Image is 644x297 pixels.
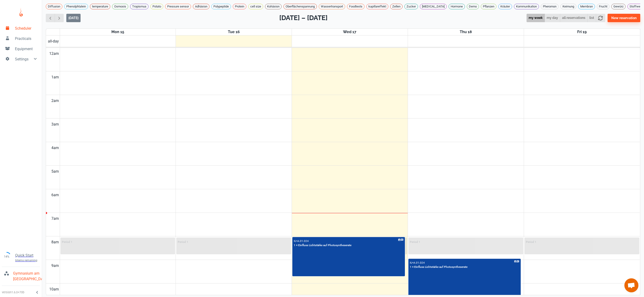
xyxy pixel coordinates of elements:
div: 1am [50,71,60,83]
span: Phenolphtalein [64,4,88,9]
button: refresh [596,14,605,22]
div: Oberflächenspannung [283,4,317,9]
div: Zellen [390,4,403,9]
span: temperature [90,4,110,9]
span: Diffusion [46,4,62,9]
span: Oberflächenspannung [284,4,317,9]
span: Pflanzen [481,4,496,9]
p: IU • [410,261,413,264]
div: 2am [50,95,60,107]
span: Hormone [449,4,465,9]
div: 10am [48,283,60,295]
p: Period 1 [526,240,536,244]
span: Gewürz [612,4,625,9]
div: Kohäsion [265,4,282,9]
div: Pressure sensor [165,4,191,9]
span: Frucht [597,4,609,9]
span: Zellen [390,4,402,9]
button: Next week [55,14,64,22]
p: Period 1 [62,240,72,244]
span: Kräuter [499,4,512,9]
div: Wassertransport [319,4,345,9]
span: Potato [151,4,163,9]
span: Protein [233,4,246,9]
span: Kohäsion [265,4,281,9]
span: Tropismus [130,4,148,9]
div: cell size [248,4,263,9]
a: September 15, 2025 [110,29,125,35]
span: cell size [248,4,263,9]
span: Polypeptide [212,4,231,9]
div: 9am [50,260,60,272]
p: A.01.024 [297,239,309,243]
p: IU • [294,239,297,243]
div: 3am [50,119,60,130]
span: Adhäsion [193,4,209,9]
div: Gewürz [611,4,626,9]
span: Membran [578,4,595,9]
div: 5am [50,166,60,177]
button: Previous week [46,14,55,22]
div: Diffusion [46,4,62,9]
div: Keimung [560,4,576,9]
div: Pheromon [541,4,559,9]
p: Period 1 [178,240,188,244]
div: 8am [50,236,60,248]
div: Adhäsion [193,4,209,9]
span: kapillareffekt [367,4,388,9]
a: September 17, 2025 [342,29,357,35]
button: [DATE] [66,14,81,22]
div: Zucker [404,4,418,9]
h2: [DATE] – [DATE] [279,13,328,23]
div: 7am [50,213,60,224]
a: September 18, 2025 [459,29,473,35]
span: Pheromon [541,4,558,9]
div: Kräuter [498,4,512,9]
div: Tropismus [130,4,149,9]
div: Osmosis [112,4,128,9]
button: my day [545,14,560,22]
button: list [587,14,596,22]
div: temperature [90,4,110,9]
span: Demo [467,4,479,9]
div: Kommunikation [514,4,539,9]
p: 1 × Einfluss Lichtstärke auf Photosyntheserate [294,243,351,248]
span: all-day [47,38,60,44]
a: September 19, 2025 [576,29,587,35]
span: Kommunikation [514,4,539,9]
span: Wassertransport [319,4,345,9]
div: Membran [578,4,595,9]
div: Demo [467,4,479,9]
div: Potato [150,4,163,9]
p: Period 1 [410,240,420,244]
span: [MEDICAL_DATA] [420,4,446,9]
div: 6am [50,189,60,201]
div: Pflanzen [481,4,496,9]
div: 4am [50,142,60,154]
div: Hormone [449,4,465,9]
div: Polypeptide [211,4,231,9]
span: Zucker [405,4,418,9]
div: Foodtests [347,4,364,9]
a: September 16, 2025 [227,29,241,35]
span: Keimung [561,4,576,9]
div: [MEDICAL_DATA] [420,4,447,9]
button: all reservations [560,14,587,22]
button: New reservation [608,14,640,22]
div: Phenolphtalein [64,4,88,9]
span: Osmosis [112,4,128,9]
p: A.01.024 [413,261,425,264]
span: Pressure sensor [165,4,191,9]
div: kapillareffekt [366,4,388,9]
button: my week [527,14,545,22]
span: Foodtests [347,4,364,9]
div: 12am [48,48,60,59]
div: Chat öffnen [624,278,638,292]
div: Frucht [597,4,609,9]
p: 1 × Einfluss Lichtstärke auf Photosyntheserate [410,265,467,269]
div: Protein [233,4,246,9]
